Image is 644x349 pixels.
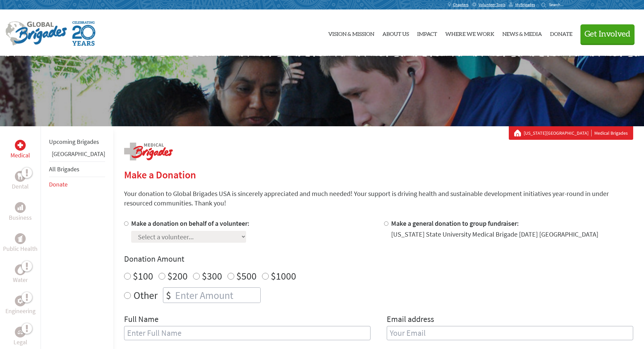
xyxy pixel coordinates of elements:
[585,30,630,38] span: Get Involved
[49,161,105,177] li: All Brigades
[124,314,159,326] label: Full Name
[502,15,542,50] a: News & Media
[15,140,26,151] div: Medical
[15,202,26,213] div: Business
[391,230,598,239] div: [US_STATE] State University Medical Brigade [DATE] [GEOGRAPHIC_DATA]
[387,314,434,326] label: Email address
[15,296,26,306] div: Engineering
[49,138,99,146] a: Upcoming Brigades
[49,134,105,149] li: Upcoming Brigades
[391,219,519,227] label: Make a general donation to group fundraiser:
[5,21,67,46] img: Global Brigades Logo
[124,169,633,181] h2: Make a Donation
[515,2,535,7] span: MyBrigades
[387,326,633,340] input: Your Email
[18,235,23,242] img: Public Health
[3,233,38,254] a: Public HealthPublic Health
[13,264,28,285] a: WaterWater
[18,205,23,210] img: Business
[72,21,95,46] img: Global Brigades Celebrating 20 Years
[124,254,633,264] h4: Donation Amount
[18,266,23,274] img: Water
[580,24,635,44] button: Get Involved
[49,165,79,173] a: All Brigades
[18,330,23,334] img: Legal Empowerment
[15,264,26,275] div: Water
[328,15,374,50] a: Vision & Mission
[3,244,38,254] p: Public Health
[18,298,23,304] img: Engineering
[202,269,222,282] label: $300
[10,151,30,160] p: Medical
[174,288,260,303] input: Enter Amount
[9,202,32,222] a: BusinessBusiness
[15,233,26,244] div: Public Health
[49,180,68,188] a: Donate
[453,2,469,7] span: Chapters
[13,275,28,285] p: Water
[12,182,29,191] p: Dental
[18,143,23,148] img: Medical
[445,15,494,50] a: Where We Work
[49,149,105,161] li: Guatemala
[131,219,249,227] label: Make a donation on behalf of a volunteer:
[382,15,409,50] a: About Us
[417,15,437,50] a: Impact
[49,177,105,192] li: Donate
[479,2,505,7] span: Volunteer Tools
[10,140,30,160] a: MedicalMedical
[236,269,257,282] label: $500
[15,327,26,337] div: Legal Empowerment
[550,15,572,50] a: Donate
[524,130,592,136] a: [US_STATE][GEOGRAPHIC_DATA]
[514,130,628,136] div: Medical Brigades
[124,189,633,208] p: Your donation to Global Brigades USA is sincerely appreciated and much needed! Your support is dr...
[271,269,296,282] label: $1000
[167,269,188,282] label: $200
[12,171,29,191] a: DentalDental
[163,288,174,303] div: $
[549,2,568,7] input: Search...
[124,326,371,340] input: Enter Full Name
[134,287,158,303] label: Other
[52,150,105,158] a: [GEOGRAPHIC_DATA]
[9,213,32,222] p: Business
[5,296,35,316] a: EngineeringEngineering
[18,173,23,179] img: Dental
[133,269,153,282] label: $100
[15,171,26,182] div: Dental
[124,143,173,160] img: logo-medical.png
[5,306,35,316] p: Engineering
